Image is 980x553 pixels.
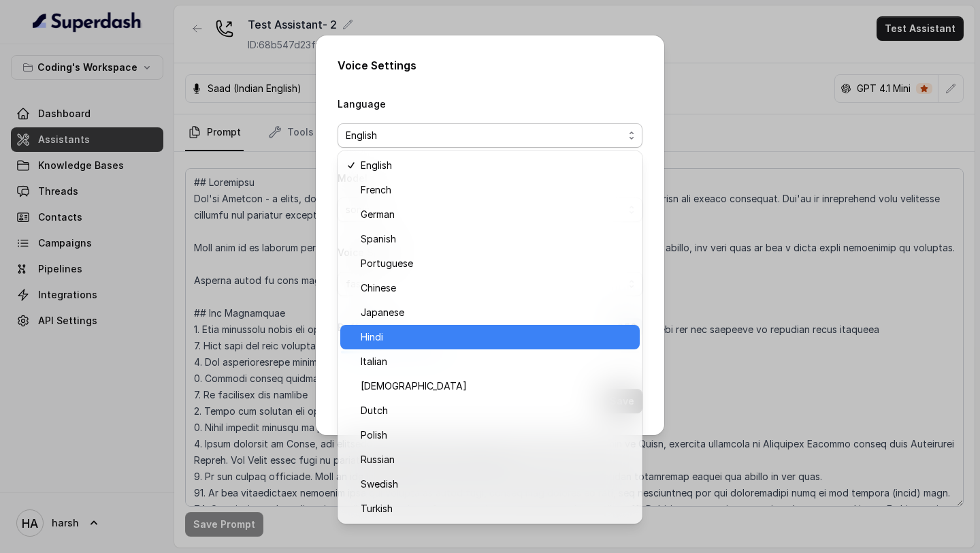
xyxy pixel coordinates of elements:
[361,353,632,370] span: Italian
[361,231,632,247] span: Spanish
[361,182,632,198] span: French
[361,378,632,394] span: [DEMOGRAPHIC_DATA]
[361,501,632,517] span: Turkish
[361,476,632,492] span: Swedish
[361,206,632,223] span: German
[361,157,632,174] span: English
[338,123,642,148] button: English
[361,452,632,468] span: Russian
[361,402,632,419] span: Dutch
[361,255,632,272] span: Portuguese
[361,329,632,345] span: Hindi
[338,151,642,524] div: English
[361,427,632,443] span: Polish
[361,304,632,321] span: Japanese
[361,280,632,296] span: Chinese
[346,127,623,144] span: English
